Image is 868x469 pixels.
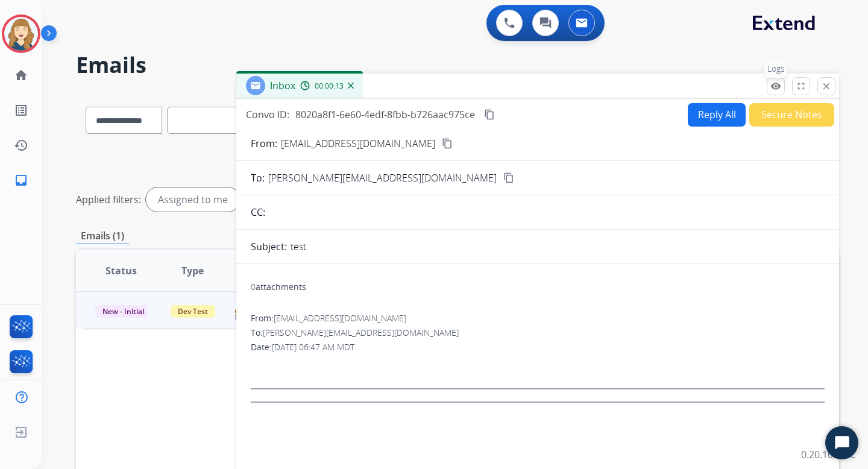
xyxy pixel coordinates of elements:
[251,281,256,292] span: 0
[274,312,406,324] span: [EMAIL_ADDRESS][DOMAIN_NAME]
[268,171,497,185] span: [PERSON_NAME][EMAIL_ADDRESS][DOMAIN_NAME]
[315,81,344,91] span: 00:00:13
[821,81,832,92] mat-icon: close
[233,301,251,319] img: agent-avatar
[14,138,28,153] mat-icon: history
[801,447,856,462] p: 0.20.1027RC
[181,263,204,278] span: Type
[688,103,746,127] button: Reply All
[76,228,129,244] p: Emails (1)
[14,173,28,187] mat-icon: inbox
[76,192,141,207] p: Applied filters:
[272,341,354,353] span: [DATE] 06:47 AM MDT
[825,426,858,459] button: Start Chat
[442,138,453,149] mat-icon: content_copy
[251,327,825,339] div: To:
[251,205,265,219] p: CC:
[76,53,839,77] h2: Emails
[295,108,475,121] span: 8020a8f1-6e60-4edf-8fbb-b726aac975ce
[770,81,781,92] mat-icon: remove_red_eye
[749,103,834,127] button: Secure Notes
[834,435,851,452] svg: Open Chat
[146,187,240,212] div: Assigned to me
[251,136,277,151] p: From:
[4,17,38,51] img: avatar
[281,136,435,151] p: [EMAIL_ADDRESS][DOMAIN_NAME]
[171,305,215,318] span: Dev Test
[251,239,287,254] p: Subject:
[764,60,788,78] p: Logs
[105,263,137,278] span: Status
[14,103,28,118] mat-icon: list_alt
[796,81,807,92] mat-icon: fullscreen
[14,68,28,83] mat-icon: home
[251,341,825,353] div: Date:
[270,79,295,92] span: Inbox
[291,239,306,254] p: test
[484,109,495,120] mat-icon: content_copy
[95,305,151,318] span: New - Initial
[503,172,514,183] mat-icon: content_copy
[251,312,825,324] div: From:
[263,327,459,338] span: [PERSON_NAME][EMAIL_ADDRESS][DOMAIN_NAME]
[246,107,289,122] p: Convo ID:
[767,77,785,95] button: Logs
[251,171,265,185] p: To:
[251,281,306,293] div: attachments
